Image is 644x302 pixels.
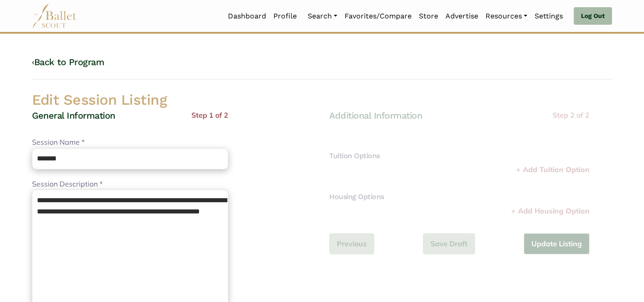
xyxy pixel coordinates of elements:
a: Store [415,7,442,26]
code: ‹ [32,56,34,67]
h4: General Information [32,110,115,121]
a: Favorites/Compare [341,7,415,26]
a: ‹Back to Program [32,57,104,67]
a: Resources [482,7,531,26]
a: Dashboard [224,7,270,26]
h2: Edit Session Listing [25,91,619,110]
label: Session Name * [32,137,85,148]
a: Advertise [442,7,482,26]
a: Search [304,7,341,26]
a: Log Out [574,7,612,25]
a: Settings [531,7,567,26]
label: Session Description * [32,178,103,190]
p: Step 1 of 2 [191,110,228,121]
a: Profile [270,7,300,26]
